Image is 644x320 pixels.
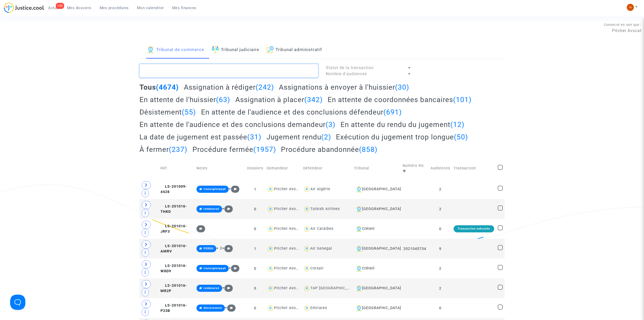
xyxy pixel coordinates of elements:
td: 2 [429,259,452,278]
td: 9 [429,239,452,259]
span: (2) [321,133,331,141]
td: Défendeur [301,157,352,179]
span: LS-201016-MR2P [160,283,187,293]
td: 0 [429,219,452,239]
div: Transaction exécutée [454,225,494,232]
td: Dossiers [245,157,265,179]
td: 2 [429,278,452,298]
img: icon-banque.svg [356,226,362,232]
span: Mes finances [172,6,196,10]
img: icon-user.svg [267,205,274,213]
h2: Désistement [139,108,196,117]
h2: Assignation à placer [235,95,323,104]
a: Tribunal judiciaire [212,41,259,59]
div: TAP [GEOGRAPHIC_DATA] [310,286,358,290]
img: icon-faciliter-sm.svg [212,46,219,53]
img: icon-user.svg [267,285,274,292]
td: 1 [245,179,265,199]
td: Transaction [452,157,496,179]
span: (858) [359,145,378,154]
span: (4674) [156,83,179,91]
h2: À fermer [139,145,187,154]
span: (63) [216,95,230,104]
img: icon-user.svg [267,225,274,233]
div: Pitcher Avocat [274,187,302,191]
div: [GEOGRAPHIC_DATA] [354,186,399,192]
span: + [222,246,233,250]
img: icon-user.svg [303,305,311,312]
img: icon-user.svg [303,245,311,252]
div: Air Caraibes [310,227,333,231]
span: (12) [450,120,464,129]
span: + [225,306,236,310]
span: LS-201016-W8D9 [160,264,187,274]
img: icon-user.svg [303,225,311,233]
td: 0 [245,298,265,318]
img: icon-banque.svg [356,246,362,252]
div: [GEOGRAPHIC_DATA] [354,305,399,311]
td: Tribunal [352,157,401,179]
td: 0 [245,278,265,298]
h2: La date de jugement est passée [139,133,261,141]
div: [GEOGRAPHIC_DATA] [354,246,399,252]
span: + [222,206,233,211]
span: PERDU [204,247,213,250]
h2: Procédure fermée [192,145,276,154]
span: remboursé [204,207,219,211]
img: icon-user.svg [303,186,311,193]
h2: En attente de l'huissier [139,95,230,104]
td: 1 [245,239,265,259]
img: icon-user.svg [303,205,311,213]
span: + [222,286,233,290]
div: Pitcher Avocat [274,246,302,251]
span: (30) [395,83,409,91]
span: transigéetpayé [204,267,226,270]
td: 0 [245,199,265,219]
img: jc-logo.svg [4,3,44,13]
span: (691) [383,108,402,116]
span: remboursé [204,286,219,290]
div: Créteil [354,265,399,271]
img: icon-user.svg [267,305,274,312]
span: Nombre d'audiences [326,71,367,76]
td: Notes [195,157,245,179]
span: LS-201016-AMRV [160,244,187,254]
td: Réf. [159,157,195,179]
span: + [229,187,240,191]
span: LS-201016-THKD [160,204,187,214]
div: [GEOGRAPHIC_DATA] [354,285,399,291]
div: Turkish Airlines [310,207,340,211]
div: Pitcher Avocat [274,266,302,270]
h2: Jugement rendu [266,133,331,141]
td: 0 [429,298,452,318]
iframe: Help Scout Beacon - Open [10,295,25,310]
h2: En attente du rendu du jugement [341,120,464,129]
td: 2 [429,199,452,219]
td: Audiences [429,157,452,179]
img: icon-user.svg [303,265,311,272]
span: Statut de la transaction [326,65,374,70]
img: fc99b196863ffcca57bb8fe2645aafd9 [627,4,634,11]
div: Air Senegal [310,246,332,251]
span: désistement [204,306,222,310]
h2: En attente de l'audience et des conclusions demandeur [139,120,335,129]
div: Pitcher Avocat [274,306,302,310]
div: [GEOGRAPHIC_DATA] [354,206,399,212]
span: (1957) [253,145,276,154]
div: Air Algérie [310,187,330,191]
h2: Tous [139,83,179,92]
img: icon-archive.svg [267,46,274,53]
div: Pitcher Avocat [274,286,302,290]
td: 0 [245,259,265,278]
span: Mon calendrier [137,6,164,10]
span: (3) [326,120,335,129]
h2: Procédure abandonnée [281,145,378,154]
td: Numéro RG [401,157,429,179]
span: LS-201009-4428 [160,184,187,194]
td: 2021045734 [401,239,429,259]
img: icon-user.svg [267,245,274,252]
a: Tribunal de commerce [147,41,204,59]
a: Tribunal administratif [267,41,322,59]
span: (50) [454,133,468,141]
div: Corsair [310,266,324,270]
